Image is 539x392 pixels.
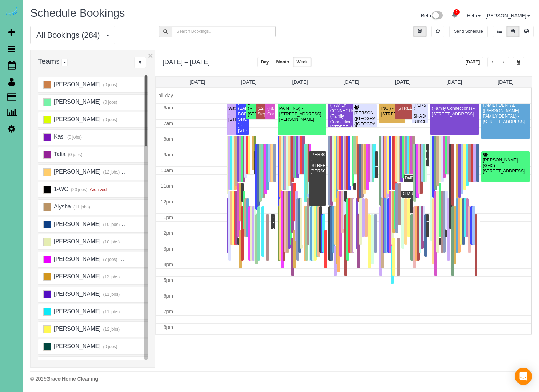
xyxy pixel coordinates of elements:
a: [DATE] [446,79,462,85]
div: CHARRED BURGER & BAR - [STREET_ADDRESS] [403,191,488,196]
a: Help [467,13,481,19]
div: [PERSON_NAME] - [STREET_ADDRESS] [375,215,376,231]
div: ... [134,57,146,68]
span: 5pm [164,277,173,283]
small: (0 jobs) [67,152,82,157]
a: [DATE] [190,79,205,85]
span: all-day [159,93,173,98]
small: Archived [121,274,139,279]
small: (0 jobs) [102,100,118,105]
span: 12pm [161,199,173,205]
span: [PERSON_NAME] [53,256,100,262]
small: (10 jobs) [102,222,120,227]
span: Talia [53,151,65,157]
div: DAIRY QUEEN - [STREET_ADDRESS][US_STATE] [405,176,489,180]
button: Day [257,57,273,67]
span: [PERSON_NAME] [53,308,100,314]
button: All Bookings (284) [30,26,115,44]
span: 3pm [164,246,173,252]
h2: [DATE] – [DATE] [162,57,210,66]
button: Week [293,57,312,67]
span: 1pm [164,215,173,220]
small: Archived [119,257,136,262]
a: [DATE] [498,79,513,85]
small: (11 jobs) [102,309,120,314]
small: (12 jobs) [102,327,120,332]
span: [PERSON_NAME] [53,343,100,349]
small: Archived [121,170,139,175]
span: 6am [164,105,173,110]
span: Teams [38,57,60,65]
button: [DATE] [462,57,484,67]
small: (0 jobs) [102,82,118,87]
small: Archived [89,187,107,192]
small: (0 jobs) [102,117,118,122]
a: Beta [421,13,443,19]
span: 1-WC [53,186,68,192]
button: × [148,51,153,60]
span: 7am [164,120,173,126]
span: [PERSON_NAME] [53,169,100,175]
div: CONSOLIDATED WATER (Consolidated Water) - [STREET_ADDRESS] [228,89,238,123]
a: [DATE] [395,79,411,85]
span: 7pm [164,309,173,314]
div: FAZOLI'S RESTAURANT(S) - [STREET_ADDRESS] [272,215,274,237]
div: [PERSON_NAME] (FAMILY CONNECTIONS) (Family Connections) - [STREET_ADDRESS] [267,89,274,128]
span: Alysha [53,203,71,210]
span: 9am [164,152,173,158]
a: [PERSON_NAME] [486,13,530,19]
span: 8pm [164,324,173,330]
div: [PERSON_NAME] (VIKING INDUSTRIAL PAINTING) - [STREET_ADDRESS][PERSON_NAME] [279,95,325,122]
a: [DATE] [292,79,308,85]
small: (10 jobs) [102,239,120,244]
span: [PERSON_NAME] [53,291,100,297]
input: Search Bookings.. [172,26,276,37]
a: [DATE] [344,79,359,85]
strong: Grace Home Cleaning [46,376,98,382]
small: (23 jobs) [70,187,87,192]
span: [PERSON_NAME] [53,238,100,244]
div: [PERSON_NAME] OR [PERSON_NAME] (BARE BODY SHOP ) - [STREET_ADDRESS] [238,89,247,134]
span: Kasi [53,134,65,140]
small: (13 jobs) [102,274,120,279]
div: [PERSON_NAME] - [STREET_ADDRESS][PERSON_NAME] [310,152,325,174]
small: (7 jobs) [102,257,118,262]
span: [PERSON_NAME] [53,221,100,227]
small: Archived [121,239,139,244]
span: [PERSON_NAME] [53,273,100,279]
div: [PERSON_NAME] ([GEOGRAPHIC_DATA]) ([GEOGRAPHIC_DATA]) - [STREET_ADDRESS] [354,110,375,138]
small: (11 jobs) [102,292,120,297]
small: (12 jobs) [102,170,120,175]
span: [PERSON_NAME] [53,99,100,105]
span: 11am [161,183,173,189]
span: [PERSON_NAME] [53,326,100,332]
i: Sort Teams [139,60,141,65]
span: 2 [454,9,460,15]
div: [PERSON_NAME] (ARBORSYSTEMS INC.) - [STREET_ADDRESS] [381,95,403,117]
div: [PERSON_NAME] FAMILY DENTAL ([PERSON_NAME] FAMILY DENTAL) - [STREET_ADDRESS] [483,97,529,125]
small: (0 jobs) [102,344,118,349]
div: [PERSON_NAME] (12 STEP) (12 Step) - [STREET_ADDRESS] [257,89,267,128]
button: Month [273,57,293,67]
div: [PERSON_NAME] ([PERSON_NAME] ) - [STREET_ADDRESS] [247,95,257,117]
span: 4pm [164,262,173,267]
small: Archived [121,222,139,227]
div: [PERSON_NAME] (FAMILY CONNECTIONS) (Family Connections) - [STREET_ADDRESS] [330,97,368,130]
img: New interface [431,11,443,21]
img: Automaid Logo [4,7,19,17]
div: [PERSON_NAME] (GHC) - [STREET_ADDRESS] [483,158,529,174]
button: Send Schedule [449,26,487,37]
div: © 2025 [30,375,532,382]
span: All Bookings (284) [36,31,104,40]
span: Schedule Bookings [30,7,125,19]
span: 2pm [164,230,173,236]
span: [PERSON_NAME] [53,116,100,122]
span: 6pm [164,293,173,299]
small: (0 jobs) [67,135,82,140]
span: 10am [161,167,173,173]
span: [PERSON_NAME] [53,81,100,87]
div: Open Intercom Messenger [515,368,532,385]
span: 8am [164,136,173,142]
a: [DATE] [241,79,256,85]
